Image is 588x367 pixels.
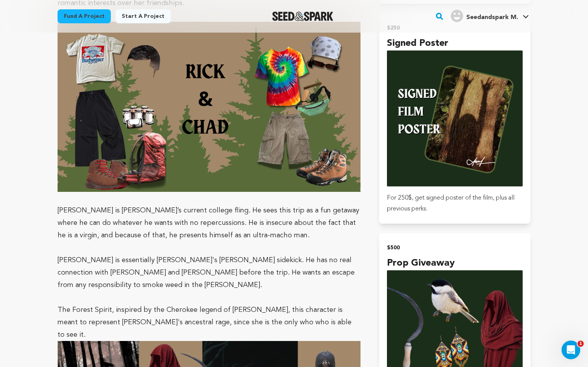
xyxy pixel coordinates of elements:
[387,242,523,253] h2: $500
[577,341,584,347] span: 1
[272,12,333,21] img: Seed&Spark Logo Dark Mode
[58,304,360,341] p: The Forest Spirit, inspired by the Cherokee legend of [PERSON_NAME], this character is meant to r...
[562,341,580,359] iframe: Intercom live chat
[379,13,530,223] button: $250 Signed Poster incentive For 250$, get signed poster of the film, plus all previous perks.
[451,10,463,22] img: user.png
[58,22,360,192] img: 1754273448-5_imresizer.jpg
[466,14,518,21] span: Seedandspark M.
[387,37,523,50] h4: Signed Poster
[115,9,171,23] a: Start a project
[58,257,355,289] span: [PERSON_NAME] is essentially [PERSON_NAME]'s [PERSON_NAME] sidekick. He has no real connection wi...
[387,50,523,186] img: incentive
[387,256,523,270] h4: Prop Giveaway
[58,207,359,239] span: [PERSON_NAME] is [PERSON_NAME]’s current college fling. He sees this trip as a fun getaway where ...
[58,9,111,23] a: Fund a project
[449,8,530,22] a: Seedandspark M.'s Profile
[451,10,518,22] div: Seedandspark M.'s Profile
[387,193,523,214] p: For 250$, get signed poster of the film, plus all previous perks.
[272,12,333,21] a: Seed&Spark Homepage
[449,8,530,24] span: Seedandspark M.'s Profile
